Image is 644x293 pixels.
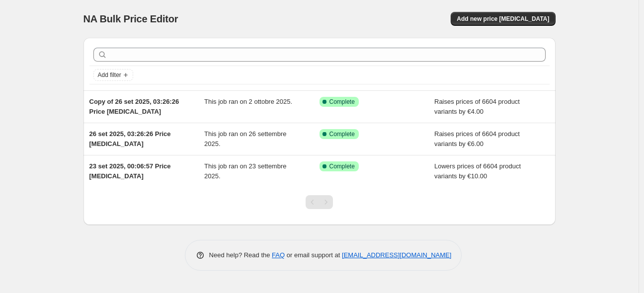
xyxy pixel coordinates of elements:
span: 23 set 2025, 00:06:57 Price [MEDICAL_DATA] [89,162,171,180]
span: Add new price [MEDICAL_DATA] [457,15,549,23]
span: NA Bulk Price Editor [83,13,178,24]
span: This job ran on 26 settembre 2025. [204,130,286,147]
span: Complete [329,98,355,106]
span: Raises prices of 6604 product variants by €6.00 [434,130,520,147]
span: Copy of 26 set 2025, 03:26:26 Price [MEDICAL_DATA] [89,98,179,115]
a: FAQ [272,251,285,259]
span: This job ran on 2 ottobre 2025. [204,98,292,105]
button: Add new price [MEDICAL_DATA] [451,12,555,26]
span: or email support at [285,251,342,259]
span: Add filter [98,71,121,79]
span: 26 set 2025, 03:26:26 Price [MEDICAL_DATA] [89,130,171,147]
a: [EMAIL_ADDRESS][DOMAIN_NAME] [342,251,451,259]
nav: Pagination [306,195,333,209]
span: Complete [329,130,355,138]
span: This job ran on 23 settembre 2025. [204,162,286,180]
span: Raises prices of 6604 product variants by €4.00 [434,98,520,115]
button: Add filter [93,69,133,81]
span: Complete [329,162,355,170]
span: Need help? Read the [209,251,272,259]
span: Lowers prices of 6604 product variants by €10.00 [434,162,521,180]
